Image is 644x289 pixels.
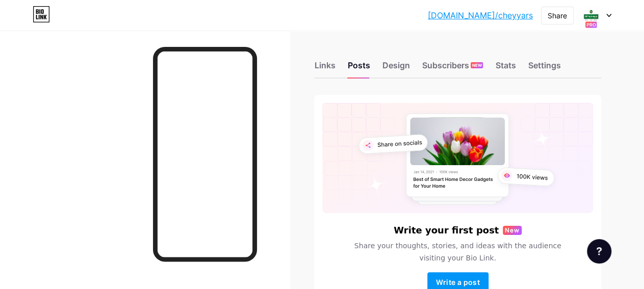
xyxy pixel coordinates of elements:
a: [DOMAIN_NAME]/cheyyars [428,9,533,21]
img: Cheyyar Sri Kumaran Pvt Ltd [581,6,601,25]
div: Share [548,10,567,21]
span: Write a post [436,278,480,286]
span: Share your thoughts, stories, and ideas with the audience visiting your Bio Link. [349,240,566,264]
div: Stats [495,59,516,77]
div: Settings [528,59,560,77]
div: Design [382,59,409,77]
div: Posts [347,59,370,77]
span: New [505,226,520,235]
div: Links [314,59,335,77]
h6: Write your first post [394,225,499,235]
div: Subscribers [422,59,483,77]
span: NEW [472,62,482,68]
